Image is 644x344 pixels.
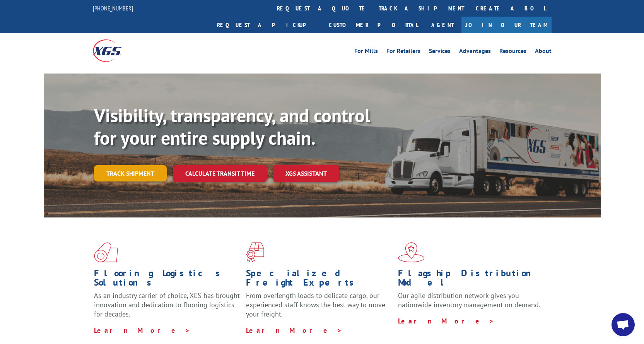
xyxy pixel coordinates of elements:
[273,165,339,182] a: XGS ASSISTANT
[94,269,240,291] h1: Flooring Logistics Solutions
[323,17,424,33] a: Customer Portal
[246,269,392,291] h1: Specialized Freight Experts
[94,326,190,335] a: Learn More >
[246,242,264,262] img: xgs-icon-focused-on-flooring-red
[398,291,540,309] span: Our agile distribution network gives you nationwide inventory management on demand.
[386,48,420,56] a: For Retailers
[398,269,544,291] h1: Flagship Distribution Model
[93,4,133,12] a: [PHONE_NUMBER]
[211,17,323,33] a: Request a pickup
[461,17,552,33] a: Join Our Team
[354,48,378,56] a: For Mills
[499,48,526,56] a: Resources
[398,317,494,325] a: Learn More >
[535,48,552,56] a: About
[459,48,491,56] a: Advantages
[94,291,240,318] span: As an industry carrier of choice, XGS has brought innovation and dedication to flooring logistics...
[246,291,392,325] p: From overlength loads to delicate cargo, our experienced staff knows the best way to move your fr...
[424,17,461,33] a: Agent
[612,313,635,336] div: Open chat
[429,48,451,56] a: Services
[94,165,167,181] a: Track shipment
[246,326,342,335] a: Learn More >
[94,103,370,150] b: Visibility, transparency, and control for your entire supply chain.
[398,242,425,262] img: xgs-icon-flagship-distribution-model-red
[173,165,267,182] a: Calculate transit time
[94,242,118,262] img: xgs-icon-total-supply-chain-intelligence-red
